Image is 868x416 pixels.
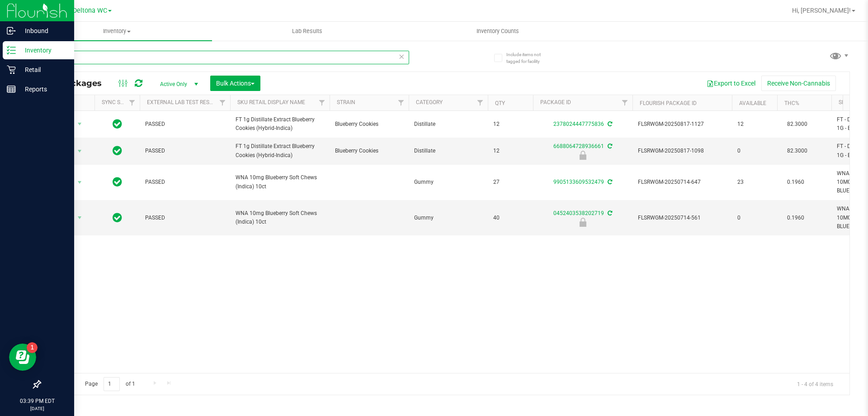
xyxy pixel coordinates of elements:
a: Lab Results [212,22,402,41]
span: In Sync [113,176,122,188]
button: Bulk Actions [210,76,260,91]
span: 82.3000 [783,118,812,131]
span: PASSED [145,120,225,129]
inline-svg: Inventory [7,46,16,55]
button: Receive Non-Cannabis [761,76,836,91]
inline-svg: Reports [7,85,16,94]
span: 12 [493,147,528,155]
span: Gummy [414,214,482,222]
span: 40 [493,214,528,222]
span: Sync from Compliance System [606,143,612,149]
p: 03:39 PM EDT [4,397,70,405]
span: WNA 10mg Blueberry Soft Chews (Indica) 10ct [236,173,324,191]
span: In Sync [113,118,122,130]
p: Inventory [16,45,70,56]
span: Clear [398,51,405,62]
span: 27 [493,178,528,186]
span: Bulk Actions [216,80,255,87]
inline-svg: Inbound [7,26,16,35]
a: Filter [315,95,330,110]
a: External Lab Test Result [147,99,218,105]
span: Sync from Compliance System [606,179,612,185]
span: Gummy [414,178,482,186]
span: Inventory [22,27,212,35]
span: Deltona WC [73,7,107,14]
a: Flourish Package ID [640,100,697,106]
span: 0.1960 [783,176,809,189]
button: Export to Excel [701,76,761,91]
span: Blueberry Cookies [335,147,403,155]
a: Filter [215,95,230,110]
span: Blueberry Cookies [335,120,403,129]
span: 23 [737,178,772,186]
span: Sync from Compliance System [606,121,612,127]
span: 0.1960 [783,211,809,225]
a: Inventory [22,22,212,41]
a: 0452403538202719 [553,210,604,216]
a: 6688064728936661 [553,143,604,149]
span: PASSED [145,214,225,222]
a: Available [739,100,766,106]
span: Lab Results [280,27,335,35]
a: Strain [337,99,355,105]
span: FT 1g Distillate Extract Blueberry Cookies (Hybrid-Indica) [236,142,324,159]
a: Sync Status [102,99,137,105]
span: In Sync [113,144,122,157]
a: Filter [618,95,632,110]
p: Reports [16,84,70,95]
span: Inventory Counts [464,27,531,35]
span: Page of 1 [77,377,142,391]
span: FT 1g Distillate Extract Blueberry Cookies (Hybrid-Indica) [236,115,324,133]
a: Category [416,99,443,105]
div: Newly Received [532,151,634,160]
span: 0 [737,214,772,222]
a: THC% [784,100,799,106]
p: Retail [16,64,70,75]
a: 2378024447775836 [553,121,604,127]
a: Filter [473,95,488,110]
span: FLSRWGM-20250714-647 [638,178,726,186]
span: 1 - 4 of 4 items [790,377,840,391]
span: FLSRWGM-20250817-1127 [638,120,726,129]
a: Qty [495,100,505,106]
span: In Sync [113,211,122,224]
p: [DATE] [4,405,70,412]
iframe: Resource center unread badge [27,342,38,353]
span: 12 [493,120,528,129]
span: select [74,176,85,189]
span: FLSRWGM-20250817-1098 [638,147,726,155]
a: Filter [394,95,409,110]
p: Inbound [16,25,70,36]
span: select [74,211,85,224]
span: Include items not tagged for facility [506,51,552,65]
span: Distillate [414,147,482,155]
span: select [74,145,85,158]
span: Hi, [PERSON_NAME]! [792,7,851,14]
a: Package ID [540,99,571,105]
input: Search Package ID, Item Name, SKU, Lot or Part Number... [40,51,409,64]
span: Sync from Compliance System [606,210,612,216]
span: 0 [737,147,772,155]
div: Newly Received [532,218,634,227]
iframe: Resource center [9,344,36,371]
span: select [74,118,85,130]
span: Distillate [414,120,482,129]
span: 82.3000 [783,144,812,158]
a: Filter [125,95,140,110]
a: SKU Name [839,99,866,105]
a: 9905133609532479 [553,179,604,185]
a: Inventory Counts [402,22,593,41]
input: 1 [104,377,120,391]
span: PASSED [145,147,225,155]
inline-svg: Retail [7,65,16,74]
span: 12 [737,120,772,129]
span: PASSED [145,178,225,186]
span: WNA 10mg Blueberry Soft Chews (Indica) 10ct [236,209,324,226]
span: FLSRWGM-20250714-561 [638,214,726,222]
a: Sku Retail Display Name [237,99,305,105]
span: All Packages [47,78,111,88]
